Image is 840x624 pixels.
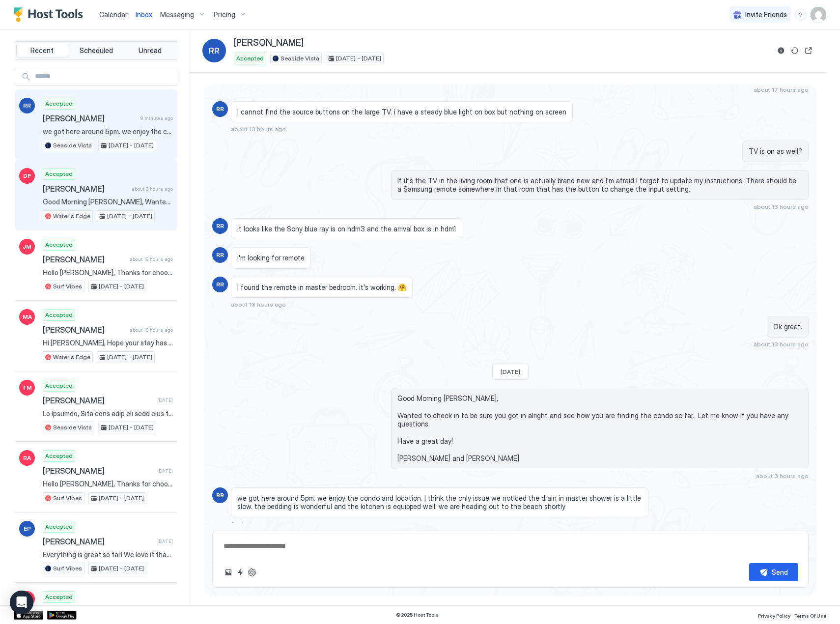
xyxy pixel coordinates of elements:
span: TM [22,383,32,392]
button: ChatGPT Auto Reply [246,567,258,578]
span: about 18 hours ago [130,256,173,262]
span: Surf Vibes [53,494,82,503]
span: RR [216,251,224,259]
span: [DATE] - [DATE] [99,494,144,503]
button: Upload image [223,567,234,578]
span: Calendar [99,10,128,19]
span: JM [23,242,31,251]
span: Accepted [45,452,73,460]
span: [DATE] - [DATE] [107,353,152,362]
button: Scheduled [70,44,122,57]
span: [DATE] [157,397,173,403]
span: [DATE] [157,538,173,544]
a: App Store [14,611,43,620]
span: [PERSON_NAME] [43,255,126,264]
span: 9 minutes ago [231,520,272,528]
input: Input Field [31,68,177,85]
span: I'm looking for remote [237,254,305,262]
span: [PERSON_NAME] [43,396,153,405]
span: RR [216,280,224,289]
div: Open Intercom Messenger [10,591,33,614]
button: Reservation information [775,45,787,57]
div: Send [772,567,788,577]
span: Good Morning [PERSON_NAME], Wanted to check in to be sure you got in alright and see how you are ... [397,394,802,463]
span: [PERSON_NAME] [43,184,128,194]
span: Privacy Policy [758,613,790,619]
span: RR [216,105,224,113]
span: MA [23,312,32,321]
span: Inbox [136,10,152,19]
span: EP [24,524,31,533]
span: Water's Edge [53,212,90,221]
span: Scheduled [80,46,113,55]
span: Water's Edge [53,353,90,362]
span: Everything is great so far! We love it thank you [43,550,173,559]
span: RR [209,45,220,57]
button: Sync reservation [789,45,801,57]
button: Recent [16,44,68,57]
span: Good Morning [PERSON_NAME], Wanted to check in to be sure you got in alright and see how you are ... [43,198,173,206]
span: Terms Of Use [794,613,826,619]
span: [PERSON_NAME] [43,325,126,335]
span: Seaside Vista [53,423,92,432]
span: [PERSON_NAME] [43,113,137,123]
span: RR [216,491,224,500]
span: about 17 hours ago [754,86,809,93]
span: Hi [PERSON_NAME], Hope your stay has been good so far. As we get close to your check out date I w... [43,339,173,347]
div: tab-group [14,41,178,60]
span: TV is on as well? [749,147,802,156]
span: If it's the TV in the living room that one is actually brand new and I'm afraid I forgot to updat... [397,176,802,194]
span: Recent [30,46,54,55]
span: Accepted [45,170,73,178]
span: Accepted [45,99,73,108]
button: Send [749,563,798,581]
a: Privacy Policy [758,610,790,620]
span: about 13 hours ago [231,301,286,308]
span: Accepted [236,54,264,63]
span: it looks like the Sony blue ray is on hdm3 and the arrival box is in hdm1 [237,225,456,233]
span: Lo Ipsumdo, Sita cons adip eli sedd eius te inc. Ut la etd magna al enim admin ven quis N exerci ... [43,409,173,418]
div: menu [795,9,807,21]
span: Surf Vibes [53,282,82,291]
span: Ok great. [773,322,802,331]
span: [PERSON_NAME] [43,466,153,476]
span: Hello [PERSON_NAME], Thanks for choosing to stay at our place! We are sure you will love it. We w... [43,480,173,488]
span: DF [23,171,31,180]
span: [DATE] [501,368,520,375]
a: Host Tools Logo [14,7,87,22]
span: [DATE] - [DATE] [99,282,144,291]
span: Hello [PERSON_NAME], Thanks for choosing to stay at our place! We are sure you will love it. We w... [43,268,173,277]
span: RA [23,454,31,462]
a: Inbox [136,9,152,20]
span: Surf Vibes [53,564,82,573]
span: about 3 hours ago [756,472,809,480]
span: [DATE] - [DATE] [107,212,152,221]
span: [DATE] - [DATE] [336,54,381,63]
span: I cannot find the source buttons on the large TV. i have a steady blue light on box but nothing o... [237,108,566,116]
a: Google Play Store [47,611,77,620]
span: I found the remote in master bedroom. it's working. 🤗 [237,283,406,292]
span: about 13 hours ago [231,125,286,133]
span: Accepted [45,240,73,249]
span: [DATE] - [DATE] [109,423,154,432]
span: RR [23,101,31,110]
span: Accepted [45,381,73,390]
span: © 2025 Host Tools [396,612,439,618]
button: Open reservation [803,45,814,57]
span: [PERSON_NAME] [43,537,153,546]
span: Accepted [45,522,73,531]
span: [DATE] [157,468,173,474]
span: about 13 hours ago [754,203,809,210]
span: about 13 hours ago [754,340,809,348]
span: Invite Friends [745,10,787,19]
span: [DATE] - [DATE] [99,564,144,573]
span: [DATE] - [DATE] [109,141,154,150]
span: [PERSON_NAME] [234,37,304,49]
button: Quick reply [234,567,246,578]
span: about 3 hours ago [132,186,173,192]
span: Seaside Vista [280,54,319,63]
span: Messaging [160,10,194,19]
